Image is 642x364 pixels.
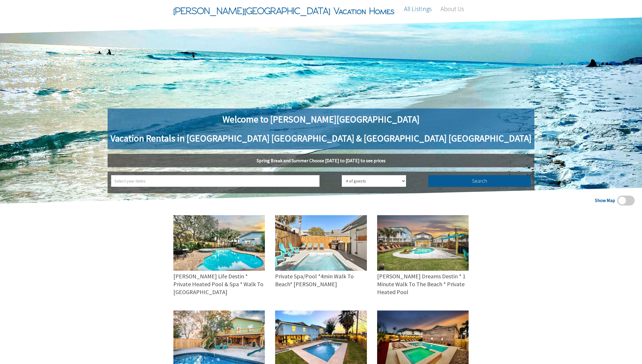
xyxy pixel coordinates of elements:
input: Select your dates [111,175,320,187]
span: [PERSON_NAME] Dreams Destin * 1 Minute Walk To The Beach * Private Heated Pool [377,272,465,296]
a: [PERSON_NAME] Life Destin * Private Heated Pool & Spa * Walk To [GEOGRAPHIC_DATA] [173,215,265,296]
span: [PERSON_NAME][GEOGRAPHIC_DATA] Vacation Homes [173,2,394,20]
span: Show Map [595,197,615,203]
img: 240c1866-2ff6-42a6-a632-a0da8b4f13be.jpeg [173,215,265,271]
h5: Spring Break and Summer Choose [DATE] to [DATE] to see prices [108,154,534,167]
a: [PERSON_NAME] Dreams Destin * 1 Minute Walk To The Beach * Private Heated Pool [377,215,469,296]
button: Search [428,175,531,187]
span: [PERSON_NAME] Life Destin * Private Heated Pool & Spa * Walk To [GEOGRAPHIC_DATA] [173,272,263,296]
a: Private Spa/Pool *4min Walk To Beach* [PERSON_NAME] [275,215,367,288]
h1: Welcome to [PERSON_NAME][GEOGRAPHIC_DATA] Vacation Rentals in [GEOGRAPHIC_DATA] [GEOGRAPHIC_DATA]... [108,108,534,149]
span: Private Spa/Pool *4min Walk To Beach* [PERSON_NAME] [275,272,354,288]
img: 7c92263a-cf49-465a-85fd-c7e2cb01ac41.jpeg [275,215,367,271]
img: 70bd4656-b10b-4f03-83ad-191ce442ade5.jpeg [377,215,469,271]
